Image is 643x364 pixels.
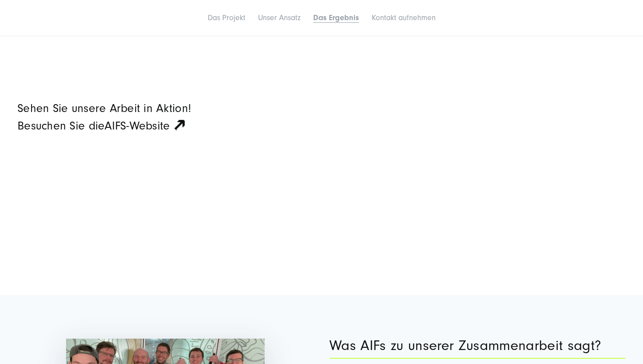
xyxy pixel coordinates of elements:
a: Kontakt aufnehmen [372,13,436,22]
a: Das Ergebnis [313,13,359,22]
iframe: HubSpot Video [329,67,626,234]
h2: Was AIFs zu unserer Zusammenarbeit sagt? [329,339,626,352]
a: Unser Ansatz [258,13,301,22]
a: Das Projekt [208,13,245,22]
